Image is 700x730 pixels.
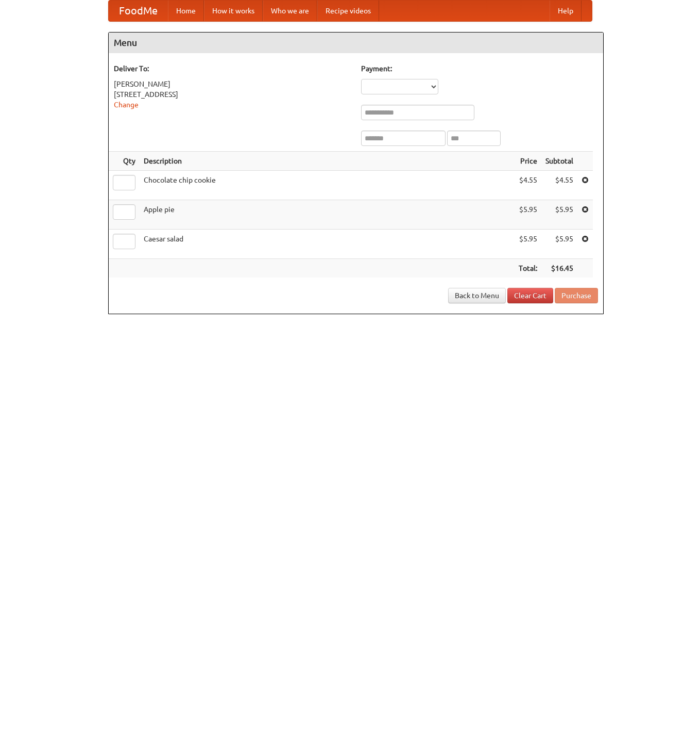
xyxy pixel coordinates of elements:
[114,79,351,89] div: [PERSON_NAME]
[541,171,577,200] td: $4.55
[541,230,577,259] td: $5.95
[361,63,598,74] h5: Payment:
[204,1,263,21] a: How it works
[140,152,515,171] th: Description
[317,1,379,21] a: Recipe videos
[263,1,317,21] a: Who we are
[515,230,541,259] td: $5.95
[114,101,139,109] a: Change
[168,1,204,21] a: Home
[541,152,577,171] th: Subtotal
[114,89,351,100] div: [STREET_ADDRESS]
[114,63,351,74] h5: Deliver To:
[140,200,515,230] td: Apple pie
[109,33,603,53] h4: Menu
[140,230,515,259] td: Caesar salad
[541,259,577,278] th: $16.45
[140,171,515,200] td: Chocolate chip cookie
[515,152,541,171] th: Price
[109,1,168,21] a: FoodMe
[448,288,506,303] a: Back to Menu
[515,200,541,230] td: $5.95
[515,171,541,200] td: $4.55
[109,152,140,171] th: Qty
[507,288,553,303] a: Clear Cart
[555,288,598,303] button: Purchase
[550,1,582,21] a: Help
[541,200,577,230] td: $5.95
[515,259,541,278] th: Total:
